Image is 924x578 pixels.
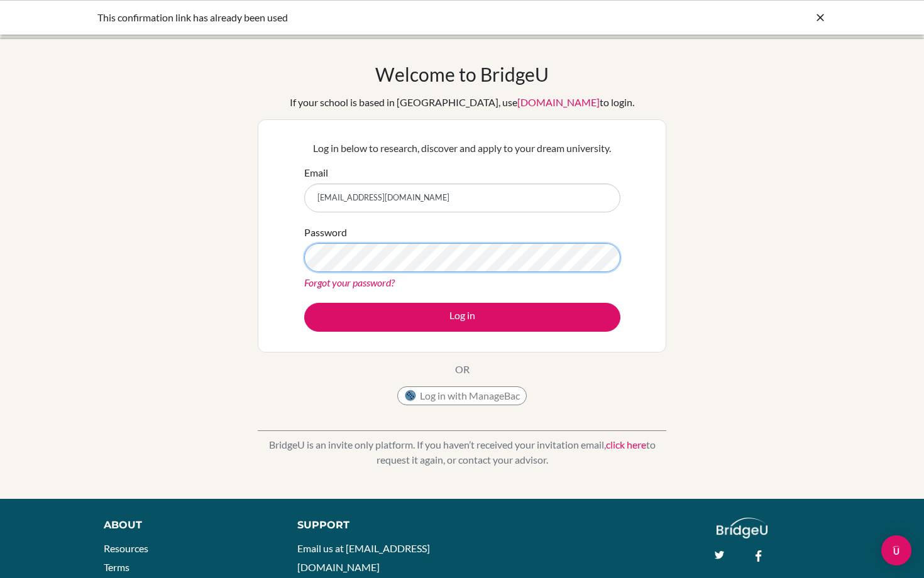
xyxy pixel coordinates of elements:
a: Terms [104,561,129,573]
div: If your school is based in [GEOGRAPHIC_DATA], use to login. [290,95,634,110]
div: This confirmation link has already been used [97,10,638,25]
div: About [104,518,269,533]
button: Log in [304,303,620,332]
p: Log in below to research, discover and apply to your dream university. [304,141,620,156]
a: click here [606,439,646,450]
a: Forgot your password? [304,276,395,288]
div: Support [297,518,449,533]
div: Open Intercom Messenger [881,535,911,565]
label: Email [304,165,328,180]
button: Log in with ManageBac [397,386,527,405]
h1: Welcome to BridgeU [375,63,549,85]
p: BridgeU is an invite only platform. If you haven’t received your invitation email, to request it ... [258,437,666,467]
img: logo_white@2x-f4f0deed5e89b7ecb1c2cc34c3e3d731f90f0f143d5ea2071677605dd97b5244.png [717,518,767,538]
a: [DOMAIN_NAME] [517,96,600,108]
a: Email us at [EMAIL_ADDRESS][DOMAIN_NAME] [297,542,430,573]
label: Password [304,225,347,240]
p: OR [455,362,470,377]
a: Resources [104,542,148,554]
